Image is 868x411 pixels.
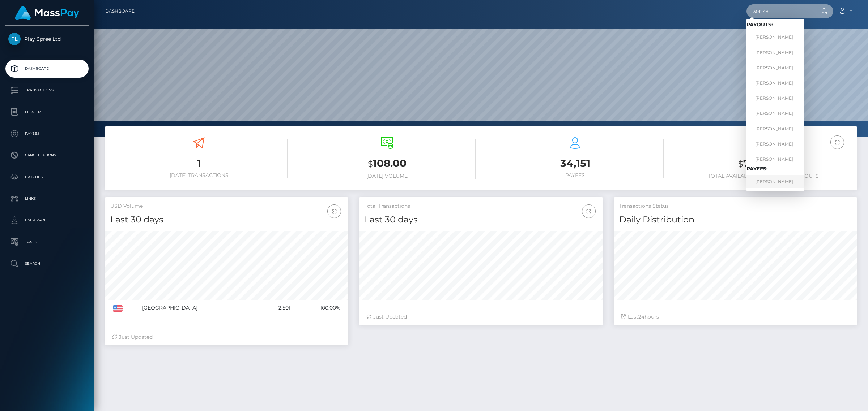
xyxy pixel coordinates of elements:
h6: [DATE] Volume [298,173,476,179]
a: [PERSON_NAME] [746,137,804,151]
a: Dashboard [5,60,89,78]
a: Dashboard [105,4,135,19]
h6: Payees [486,172,664,178]
p: Cancellations [8,150,86,161]
h6: Total Available Balance for Payouts [675,173,852,179]
a: [PERSON_NAME] [746,122,804,135]
p: User Profile [8,215,86,226]
p: Transactions [8,85,86,96]
h3: 70,051.12 [675,156,852,171]
a: [PERSON_NAME] [746,92,804,105]
a: Transactions [5,81,89,99]
small: $ [368,159,373,169]
small: $ [738,159,743,169]
p: Links [8,193,86,204]
h4: Daily Distribution [619,213,852,226]
span: 24 [638,313,644,320]
a: [PERSON_NAME] [746,46,804,59]
p: Dashboard [8,63,86,74]
h4: Last 30 days [110,213,343,226]
p: Taxes [8,237,86,247]
h3: 108.00 [298,156,476,171]
a: [PERSON_NAME] [746,76,804,90]
h5: Transactions Status [619,203,852,210]
a: Payees [5,125,89,143]
a: [PERSON_NAME] [746,175,804,188]
img: Play Spree Ltd [8,33,21,45]
a: [PERSON_NAME] [746,152,804,166]
h6: Payees: [746,166,804,172]
h5: Total Transactions [365,203,597,210]
a: Ledger [5,103,89,121]
div: Last hours [621,313,850,321]
a: [PERSON_NAME] [746,107,804,120]
a: User Profile [5,211,89,229]
p: Payees [8,128,86,139]
a: Taxes [5,233,89,251]
div: Just Updated [112,333,341,341]
h3: 1 [110,156,288,170]
h3: 34,151 [486,156,664,170]
input: Search... [746,4,814,18]
a: Search [5,255,89,273]
p: Search [8,258,86,269]
a: Cancellations [5,146,89,164]
p: Ledger [8,107,86,117]
p: Batches [8,172,86,182]
span: Play Spree Ltd [5,36,89,42]
a: [PERSON_NAME] [746,61,804,74]
div: Just Updated [366,313,595,321]
h4: Last 30 days [365,213,597,226]
h5: USD Volume [110,203,343,210]
a: [PERSON_NAME] [746,31,804,44]
h6: Payouts: [746,22,804,28]
a: Batches [5,168,89,186]
td: 100.00% [293,300,343,316]
img: US.png [113,305,123,312]
h6: [DATE] Transactions [110,172,288,178]
img: MassPay Logo [15,6,79,20]
td: [GEOGRAPHIC_DATA] [140,300,259,316]
td: 2,501 [259,300,293,316]
a: Links [5,190,89,208]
